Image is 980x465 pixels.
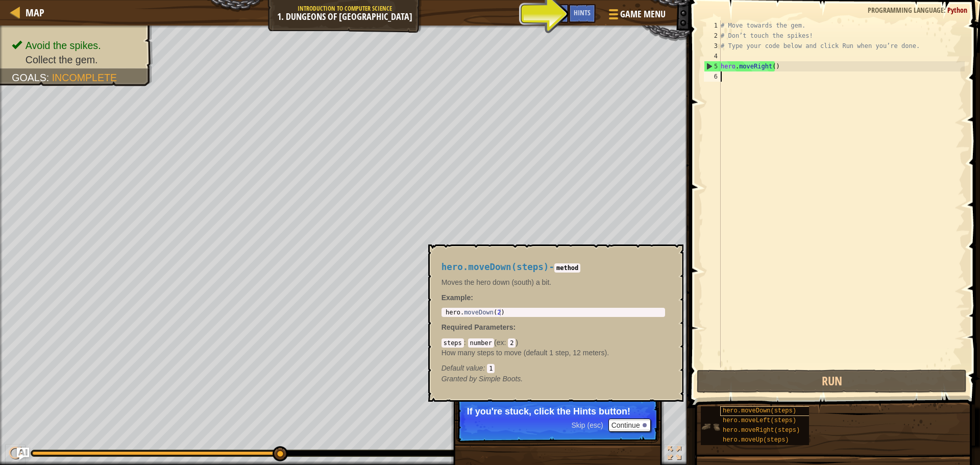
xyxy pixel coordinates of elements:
[697,370,967,393] button: Run
[46,72,52,83] span: :
[442,348,665,358] p: How many steps to move (default 1 step, 12 meters).
[620,8,666,21] span: Game Menu
[442,262,549,272] span: hero.moveDown(steps)
[947,5,967,15] span: Python
[442,277,665,287] p: Moves the hero down (south) a bit.
[508,338,516,348] code: 2
[723,436,789,444] span: hero.moveUp(steps)
[704,71,721,82] div: 6
[12,53,142,67] li: Collect the gem.
[17,448,29,460] button: Ask AI
[701,417,720,436] img: portrait.png
[52,72,117,83] span: Incomplete
[5,444,26,465] button: Ctrl + P: Play
[723,427,800,434] span: hero.moveRight(steps)
[487,364,495,373] code: 1
[723,407,796,414] span: hero.moveDown(steps)
[664,444,684,465] button: Toggle fullscreen
[442,375,479,383] span: Granted by
[442,364,483,372] span: Default value
[468,338,494,348] code: number
[442,323,513,331] span: Required Parameters
[704,31,721,41] div: 2
[601,4,672,28] button: Game Menu
[704,20,721,31] div: 1
[546,8,563,17] span: Ask AI
[442,337,665,373] div: ( )
[442,338,464,348] code: steps
[723,417,796,424] span: hero.moveLeft(steps)
[704,51,721,61] div: 4
[464,338,468,347] span: :
[467,406,648,417] p: If you're stuck, click the Hints button!
[554,263,580,273] code: method
[483,364,487,372] span: :
[944,5,947,15] span: :
[442,293,471,302] span: Example
[504,338,508,347] span: :
[574,8,591,17] span: Hints
[541,4,569,23] button: Ask AI
[26,40,101,51] span: Avoid the spikes.
[20,6,44,19] a: Map
[513,323,516,331] span: :
[704,61,721,71] div: 5
[12,38,142,53] li: Avoid the spikes.
[868,5,944,15] span: Programming language
[442,262,665,272] h4: -
[704,41,721,51] div: 3
[26,6,44,19] span: Map
[608,419,651,432] button: Continue
[497,338,504,347] span: ex
[571,421,603,429] span: Skip (esc)
[442,375,523,383] em: Simple Boots.
[12,72,46,83] span: Goals
[442,293,473,302] strong: :
[26,54,98,65] span: Collect the gem.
